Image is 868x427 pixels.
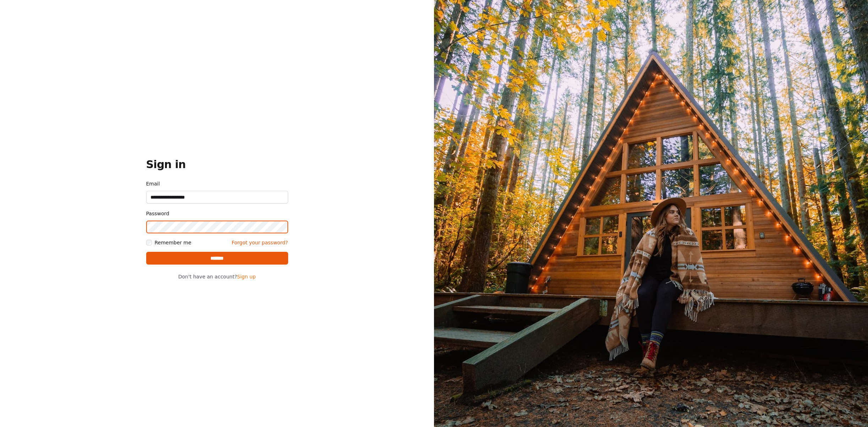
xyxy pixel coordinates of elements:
p: Don't have an account? [146,273,288,280]
label: Remember me [155,239,192,246]
a: Forgot your password? [232,239,288,246]
label: Email [146,179,288,188]
a: Sign up [237,274,256,279]
label: Password [146,209,288,218]
h1: Sign in [146,158,288,171]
